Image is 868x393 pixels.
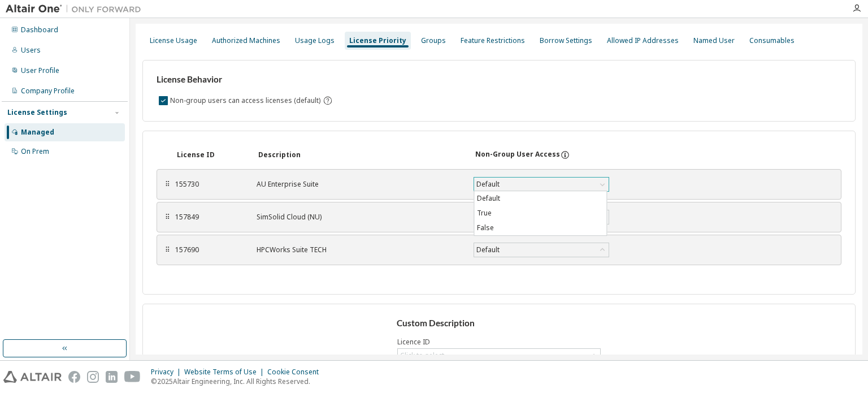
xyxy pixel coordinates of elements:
svg: By default any user not assigned to any group can access any license. Turn this setting off to di... [323,96,333,106]
div: 155730 [175,180,243,189]
div: Managed [21,128,54,137]
li: True [474,206,606,221]
div: Consumables [749,36,795,45]
div: Click to select [398,349,600,362]
img: youtube.svg [124,371,141,383]
div: Groups [421,36,446,45]
label: Licence ID [397,338,601,347]
div: 157690 [175,245,243,254]
div: Privacy [151,368,184,377]
div: Description [258,150,462,159]
div: ⠿ [164,180,171,189]
img: facebook.svg [68,371,80,383]
li: False [474,221,606,235]
div: Dashboard [21,25,58,34]
div: Default [475,178,501,191]
div: License ID [177,150,245,159]
img: Altair One [6,3,147,15]
div: 157849 [175,213,243,222]
h3: Custom Description [397,318,602,329]
label: Non-group users can access licenses (default) [170,94,323,107]
div: Company Profile [21,87,75,96]
img: linkedin.svg [106,371,118,383]
div: Default [474,178,609,191]
div: Cookie Consent [267,368,325,377]
div: Usage Logs [295,36,335,45]
div: Website Terms of Use [184,368,267,377]
div: HPCWorks Suite TECH [257,245,460,254]
div: Authorized Machines [212,36,280,45]
div: Default [474,243,609,257]
p: © 2025 Altair Engineering, Inc. All Rights Reserved. [151,377,325,386]
div: ⠿ [164,213,171,222]
div: ⠿ [164,245,171,254]
div: SimSolid Cloud (NU) [257,213,460,222]
div: User Profile [21,66,59,75]
div: Users [21,46,41,55]
div: Default [475,244,501,256]
img: altair_logo.svg [3,371,62,383]
img: instagram.svg [87,371,99,383]
div: AU Enterprise Suite [257,180,460,189]
div: Named User [693,36,735,45]
div: Allowed IP Addresses [607,36,679,45]
div: Click to select [400,351,444,360]
div: License Settings [7,108,67,117]
div: Non-Group User Access [475,150,560,160]
h3: License Behavior [157,74,331,85]
div: On Prem [21,147,49,156]
div: Borrow Settings [540,36,592,45]
div: Feature Restrictions [461,36,525,45]
div: License Usage [150,36,197,45]
div: License Priority [349,36,406,45]
li: Default [474,191,606,206]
